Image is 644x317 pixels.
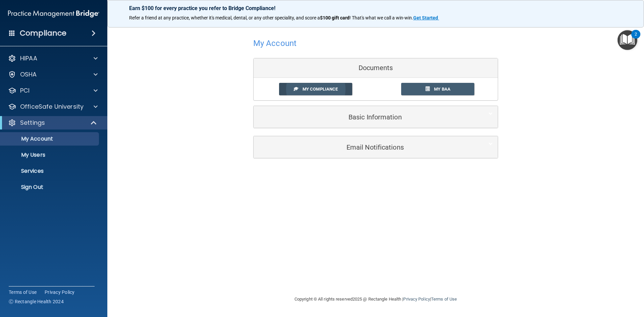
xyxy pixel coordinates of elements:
[9,289,37,296] a: Terms of Use
[413,15,439,20] a: Get Started
[8,7,99,20] img: PMB logo
[413,15,438,20] strong: Get Started
[618,30,637,50] button: Open Resource Center, 2 new notifications
[4,184,96,191] p: Sign Out
[20,54,37,62] p: HIPAA
[8,54,98,62] a: HIPAA
[320,15,350,20] strong: $100 gift card
[259,140,493,155] a: Email Notifications
[253,288,498,310] div: Copyright © All rights reserved 2025 @ Rectangle Health | |
[129,5,622,11] p: Earn $100 for every practice you refer to Bridge Compliance!
[4,168,96,174] p: Services
[20,29,66,38] h4: Compliance
[8,103,98,111] a: OfficeSafe University
[253,39,297,48] h4: My Account
[20,87,30,95] p: PCI
[434,87,450,92] span: My BAA
[635,34,637,43] div: 2
[350,15,413,20] span: ! That's what we call a win-win.
[20,119,45,127] p: Settings
[20,103,84,111] p: OfficeSafe University
[431,297,457,302] a: Terms of Use
[254,58,498,78] div: Documents
[403,297,430,302] a: Privacy Policy
[45,289,75,296] a: Privacy Policy
[8,70,98,78] a: OSHA
[259,113,472,121] h5: Basic Information
[259,144,472,151] h5: Email Notifications
[4,152,96,158] p: My Users
[259,109,493,124] a: Basic Information
[4,136,96,142] p: My Account
[129,15,320,20] span: Refer a friend at any practice, whether it's medical, dental, or any other speciality, and score a
[303,87,338,92] span: My Compliance
[8,119,97,127] a: Settings
[8,87,98,95] a: PCI
[9,298,64,305] span: Ⓒ Rectangle Health 2024
[20,70,37,78] p: OSHA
